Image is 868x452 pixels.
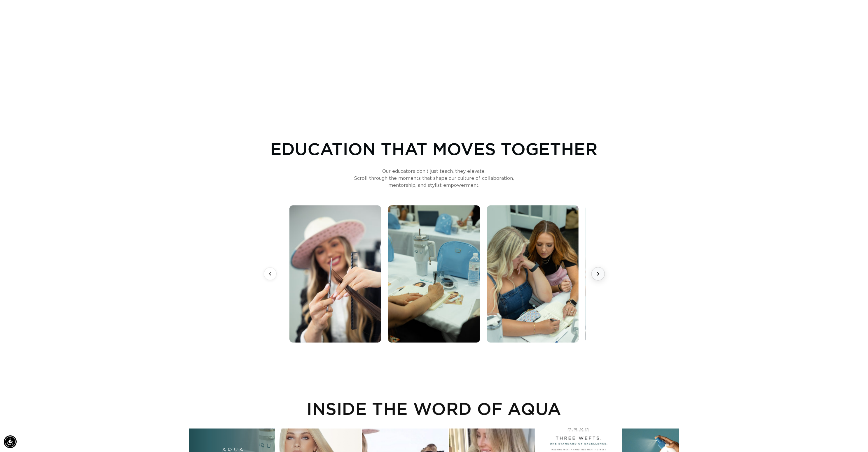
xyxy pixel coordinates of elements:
[4,435,17,448] div: Accessibility Menu
[189,139,679,159] h2: Education That Moves Together
[347,168,522,189] p: Our educators don't just teach, they elevate. Scroll through the moments that shape our culture o...
[189,399,679,418] h2: INSIDE THE WORD OF AQUA
[839,424,868,452] iframe: Chat Widget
